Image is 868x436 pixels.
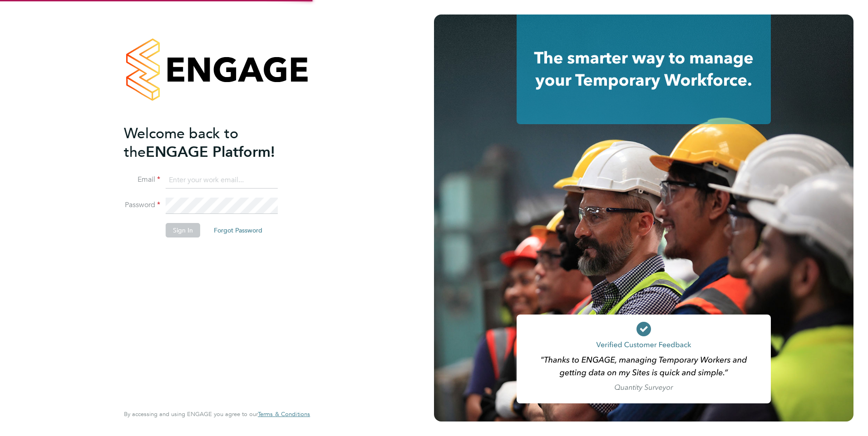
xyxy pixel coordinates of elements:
label: Email [124,175,160,184]
button: Forgot Password [207,223,270,237]
label: Password [124,200,160,210]
input: Enter your work email... [166,172,278,189]
span: By accessing and using ENGAGE you agree to our [124,410,310,418]
a: Terms & Conditions [258,411,310,418]
span: Terms & Conditions [258,410,310,418]
button: Sign In [166,223,200,237]
h2: ENGAGE Platform! [124,124,301,161]
span: Welcome back to the [124,125,238,161]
